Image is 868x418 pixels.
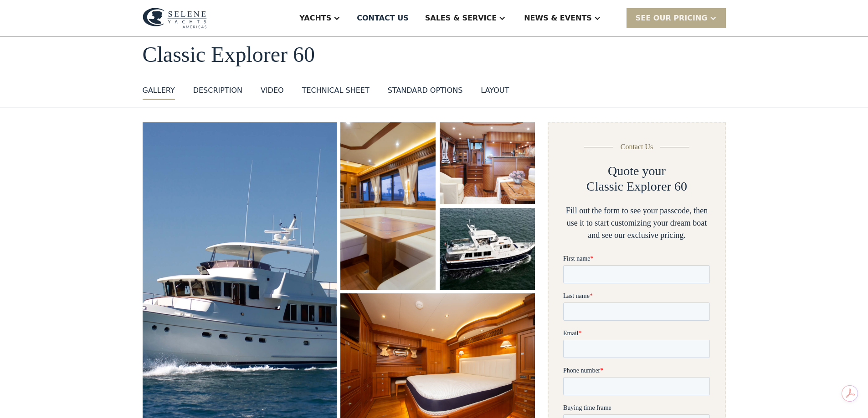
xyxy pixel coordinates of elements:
[143,43,726,67] h1: Classic Explorer 60
[299,13,331,24] div: Yachts
[193,85,242,96] div: DESCRIPTION
[440,208,535,290] a: open lightbox
[302,85,370,96] div: Technical sheet
[627,8,726,28] div: SEE Our Pricing
[388,85,463,96] div: standard options
[2,398,8,403] input: I want to subscribe to your Newsletter.Unsubscribe any time by clicking the link at the bottom of...
[2,369,141,384] span: Reply STOP to unsubscribe at any time.
[143,85,175,100] a: GALLERY
[340,122,436,290] a: open lightbox
[524,13,592,24] div: News & EVENTS
[143,8,207,29] img: logo
[357,13,409,24] div: Contact US
[636,13,708,24] div: SEE Our Pricing
[425,13,497,24] div: Sales & Service
[10,369,109,376] strong: Yes, I'd like to receive SMS updates.
[143,85,175,96] div: GALLERY
[1,310,145,334] span: Tick the box below to receive occasional updates, exclusive offers, and VIP access via text message.
[481,85,509,100] a: layout
[608,163,666,179] h2: Quote your
[621,141,653,152] div: Contact Us
[586,179,687,194] h2: Classic Explorer 60
[302,85,370,100] a: Technical sheet
[481,85,509,96] div: layout
[440,122,535,204] a: open lightbox
[193,85,242,100] a: DESCRIPTION
[563,205,710,242] div: Fill out the form to see your passcode, then use it to start customizing your dream boat and see ...
[1,340,142,356] span: We respect your time - only the good stuff, never spam.
[2,398,83,413] strong: I want to subscribe to your Newsletter.
[2,369,8,375] input: Yes, I'd like to receive SMS updates.Reply STOP to unsubscribe at any time.
[261,85,284,96] div: VIDEO
[388,85,463,100] a: standard options
[261,85,284,100] a: VIDEO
